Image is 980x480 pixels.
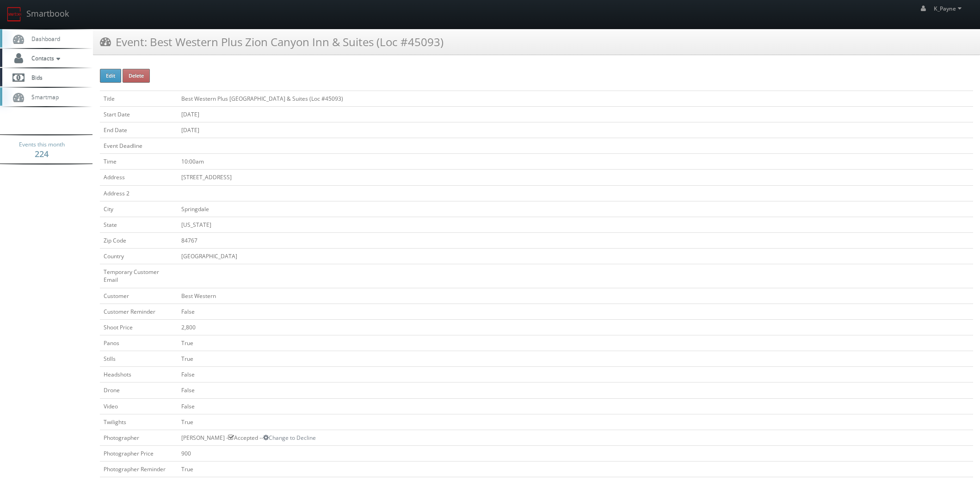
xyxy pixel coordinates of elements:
td: True [178,414,973,430]
td: False [178,398,973,414]
td: True [178,335,973,351]
td: False [178,383,973,398]
td: 900 [178,445,973,461]
td: Zip Code [100,232,178,248]
span: Smartmap [27,93,59,101]
td: Shoot Price [100,319,178,335]
h3: Event: Best Western Plus Zion Canyon Inn & Suites (Loc #45093) [100,34,444,50]
span: K_Payne [934,5,964,12]
td: Photographer Price [100,445,178,461]
td: Springdale [178,201,973,217]
td: Customer Reminder [100,304,178,319]
td: 10:00am [178,154,973,170]
td: Country [100,249,178,264]
td: Address [100,170,178,185]
td: [STREET_ADDRESS] [178,170,973,185]
td: True [178,351,973,367]
td: Event Deadline [100,138,178,154]
td: Headshots [100,367,178,383]
td: True [178,462,973,477]
td: Temporary Customer Email [100,264,178,288]
span: Dashboard [27,35,60,43]
strong: 224 [35,148,49,159]
a: Change to Decline [263,434,316,442]
button: Edit [100,69,121,83]
td: False [178,367,973,383]
td: [DATE] [178,122,973,138]
td: Stills [100,351,178,367]
td: Photographer Reminder [100,462,178,477]
td: Start Date [100,106,178,122]
td: False [178,304,973,319]
td: Drone [100,383,178,398]
td: [GEOGRAPHIC_DATA] [178,249,973,264]
td: Twilights [100,414,178,430]
td: 84767 [178,232,973,248]
td: 2,800 [178,319,973,335]
td: [DATE] [178,106,973,122]
td: Title [100,91,178,106]
button: Delete [123,69,150,83]
span: Events this month [19,140,65,149]
td: Photographer [100,430,178,445]
td: [PERSON_NAME] - Accepted -- [178,430,973,445]
td: City [100,201,178,217]
td: Best Western Plus [GEOGRAPHIC_DATA] & Suites (Loc #45093) [178,91,973,106]
td: [US_STATE] [178,217,973,232]
td: Best Western [178,288,973,304]
td: End Date [100,122,178,138]
img: smartbook-logo.png [7,7,22,22]
td: Panos [100,335,178,351]
span: Contacts [27,54,62,62]
td: Time [100,154,178,170]
td: Video [100,398,178,414]
td: Customer [100,288,178,304]
span: Bids [27,73,43,81]
td: Address 2 [100,185,178,201]
td: State [100,217,178,232]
